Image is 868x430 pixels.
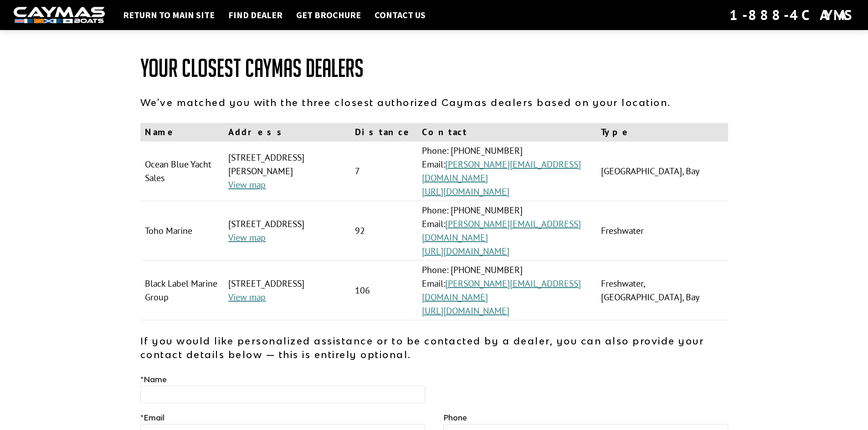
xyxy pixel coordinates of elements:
[596,261,728,320] td: Freshwater, [GEOGRAPHIC_DATA], Bay
[292,9,365,21] a: Get Brochure
[596,123,728,142] th: Type
[417,201,596,261] td: Phone: [PHONE_NUMBER] Email:
[370,9,430,21] a: Contact Us
[224,123,350,142] th: Address
[228,179,266,191] a: View map
[224,261,350,320] td: [STREET_ADDRESS]
[422,278,581,303] a: [PERSON_NAME][EMAIL_ADDRESS][DOMAIN_NAME]
[224,142,350,201] td: [STREET_ADDRESS][PERSON_NAME]
[596,201,728,261] td: Freshwater
[350,142,417,201] td: 7
[422,158,581,184] a: [PERSON_NAME][EMAIL_ADDRESS][DOMAIN_NAME]
[228,291,266,303] a: View map
[417,142,596,201] td: Phone: [PHONE_NUMBER] Email:
[228,232,266,243] a: View map
[224,9,287,21] a: Find Dealer
[422,218,581,243] a: [PERSON_NAME][EMAIL_ADDRESS][DOMAIN_NAME]
[140,201,224,261] td: Toho Marine
[422,245,509,257] a: [URL][DOMAIN_NAME]
[417,123,596,142] th: Contact
[350,123,417,142] th: Distance
[729,5,854,25] div: 1-888-4CAYMAS
[140,142,224,201] td: Ocean Blue Yacht Sales
[224,201,350,261] td: [STREET_ADDRESS]
[443,412,467,423] label: Phone
[417,261,596,320] td: Phone: [PHONE_NUMBER] Email:
[14,7,105,24] img: white-logo-c9c8dbefe5ff5ceceb0f0178aa75bf4bb51f6bca0971e226c86eb53dfe498488.png
[140,123,224,142] th: Name
[596,142,728,201] td: [GEOGRAPHIC_DATA], Bay
[350,201,417,261] td: 92
[140,412,164,423] label: Email
[140,261,224,320] td: Black Label Marine Group
[140,334,728,361] p: If you would like personalized assistance or to be contacted by a dealer, you can also provide yo...
[422,305,509,317] a: [URL][DOMAIN_NAME]
[140,96,728,109] p: We've matched you with the three closest authorized Caymas dealers based on your location.
[140,55,728,82] h1: Your Closest Caymas Dealers
[118,9,219,21] a: Return to main site
[422,186,509,197] a: [URL][DOMAIN_NAME]
[350,261,417,320] td: 106
[140,374,167,385] label: Name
